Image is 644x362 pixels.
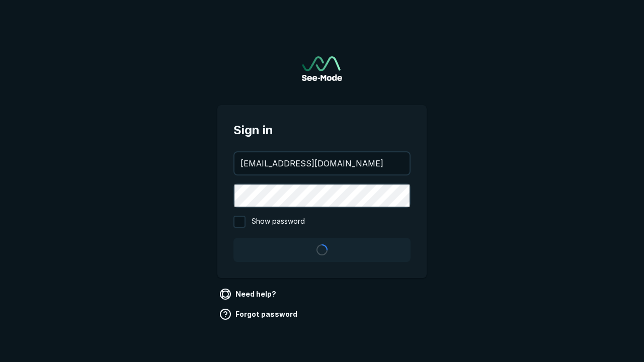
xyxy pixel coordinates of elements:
input: your@email.com [234,152,410,174]
span: Show password [252,216,305,228]
a: Need help? [217,286,280,302]
img: See-Mode Logo [302,56,342,81]
span: Sign in [233,121,411,139]
a: Go to sign in [302,56,342,81]
a: Forgot password [217,306,301,322]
